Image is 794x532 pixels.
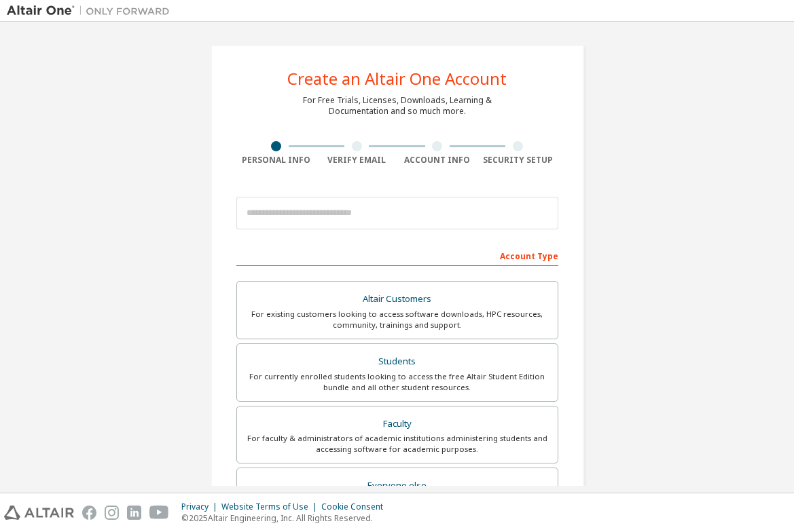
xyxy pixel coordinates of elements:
div: For existing customers looking to access software downloads, HPC resources, community, trainings ... [245,309,549,330]
div: Create an Altair One Account [287,71,507,87]
img: linkedin.svg [127,506,141,520]
div: Everyone else [245,476,549,495]
img: facebook.svg [82,506,96,520]
div: Faculty [245,415,549,434]
div: Website Terms of Use [221,501,321,512]
div: Personal Info [236,155,317,166]
div: Privacy [181,501,221,512]
img: altair_logo.svg [4,506,74,520]
div: Security Setup [477,155,558,166]
div: Verify Email [317,155,397,166]
div: Altair Customers [245,290,549,309]
div: Cookie Consent [321,501,391,512]
div: For currently enrolled students looking to access the free Altair Student Edition bundle and all ... [245,371,549,393]
div: Students [245,352,549,371]
img: instagram.svg [105,506,119,520]
div: Account Info [397,155,478,166]
img: youtube.svg [149,506,169,520]
p: © 2025 Altair Engineering, Inc. All Rights Reserved. [181,512,391,524]
div: Account Type [236,244,558,266]
img: Altair One [7,4,177,18]
div: For Free Trials, Licenses, Downloads, Learning & Documentation and so much more. [303,95,492,117]
div: For faculty & administrators of academic institutions administering students and accessing softwa... [245,433,549,455]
